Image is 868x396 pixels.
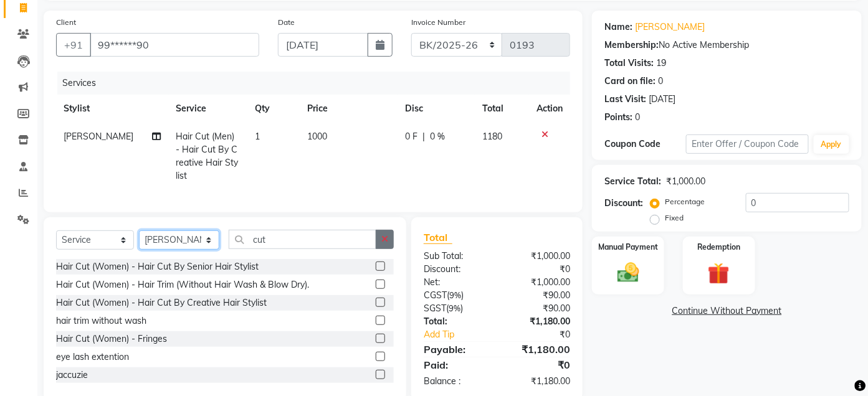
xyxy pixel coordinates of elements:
div: ( ) [414,302,497,315]
div: Total: [414,315,497,328]
img: _gift.svg [701,260,737,287]
div: Membership: [604,39,659,52]
th: Disc [398,95,475,123]
a: Add Tip [414,328,511,341]
div: 0 [658,75,663,88]
div: ₹0 [511,328,580,341]
div: jaccuzie [56,369,88,382]
th: Price [300,95,398,123]
div: Coupon Code [604,138,686,151]
span: 9% [449,290,461,300]
div: Hair Cut (Women) - Hair Cut By Senior Hair Stylist [56,260,259,273]
div: ₹1,000.00 [666,175,705,188]
div: ₹1,180.00 [497,315,580,328]
span: [PERSON_NAME] [64,131,133,142]
div: Discount: [604,197,643,210]
label: Redemption [697,242,740,253]
span: 9% [449,303,460,313]
div: Paid: [414,357,497,372]
img: _cash.svg [611,260,646,285]
th: Qty [247,95,300,123]
div: ₹1,180.00 [497,375,580,388]
span: 1180 [482,131,502,142]
label: Client [56,17,76,28]
span: 1000 [307,131,327,142]
span: Hair Cut (Men) - Hair Cut By Creative Hair Stylist [176,131,239,181]
label: Manual Payment [598,242,658,253]
div: Discount: [414,263,497,276]
a: [PERSON_NAME] [635,21,705,34]
th: Service [169,95,248,123]
label: Fixed [665,212,684,224]
div: eye lash extention [56,351,129,364]
div: Service Total: [604,175,661,188]
label: Percentage [665,196,705,207]
span: SGST [424,303,446,314]
div: Hair Cut (Women) - Hair Cut By Creative Hair Stylist [56,296,267,309]
div: Name: [604,21,632,34]
div: Sub Total: [414,250,497,263]
div: Hair Cut (Women) - Fringes [56,332,167,346]
div: ₹90.00 [497,289,580,302]
div: ₹1,180.00 [497,342,580,357]
div: Net: [414,276,497,289]
input: Search by Name/Mobile/Email/Code [90,33,259,57]
button: +91 [56,33,91,57]
input: Search or Scan [229,230,376,249]
span: CGST [424,290,447,301]
span: 0 F [405,130,417,143]
div: ₹1,000.00 [497,276,580,289]
div: Services [57,72,579,95]
div: [DATE] [649,93,675,106]
th: Stylist [56,95,169,123]
div: Payable: [414,342,497,357]
label: Invoice Number [411,17,465,28]
div: Card on file: [604,75,656,88]
div: Hair Cut (Women) - Hair Trim (Without Hair Wash & Blow Dry). [56,278,309,291]
button: Apply [814,135,849,154]
label: Date [278,17,295,28]
div: Balance : [414,375,497,388]
div: ₹90.00 [497,302,580,315]
span: | [422,130,425,143]
span: 0 % [430,130,445,143]
div: No Active Membership [604,39,849,52]
span: Total [424,231,452,244]
input: Enter Offer / Coupon Code [686,134,808,154]
div: ₹0 [497,263,580,276]
div: Points: [604,111,632,124]
div: 0 [635,111,640,124]
span: 1 [255,131,260,142]
th: Total [475,95,529,123]
div: 19 [656,57,666,70]
div: ₹0 [497,357,580,372]
a: Continue Without Payment [594,304,859,318]
div: Total Visits: [604,57,654,70]
div: ₹1,000.00 [497,250,580,263]
div: Last Visit: [604,93,646,106]
th: Action [529,95,570,123]
div: hair trim without wash [56,314,146,328]
div: ( ) [414,289,497,302]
